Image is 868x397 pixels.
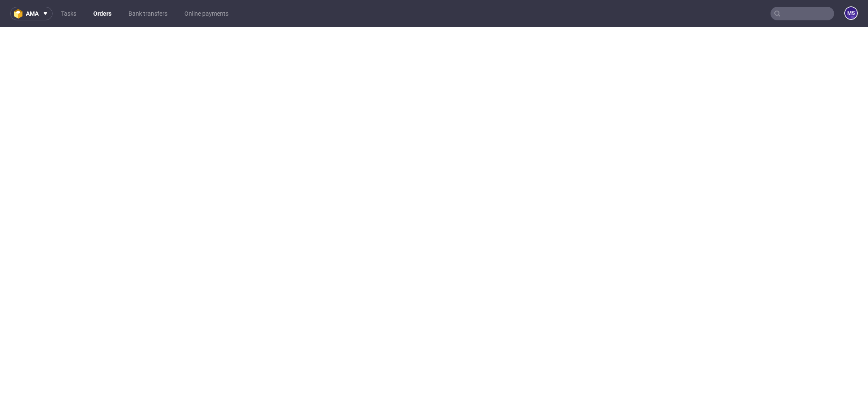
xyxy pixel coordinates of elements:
[10,7,53,20] button: ama
[123,7,172,20] a: Bank transfers
[88,7,117,20] a: Orders
[14,9,26,19] img: logo
[26,11,39,17] span: ama
[845,7,857,19] figcaption: MS
[179,7,234,20] a: Online payments
[56,7,81,20] a: Tasks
